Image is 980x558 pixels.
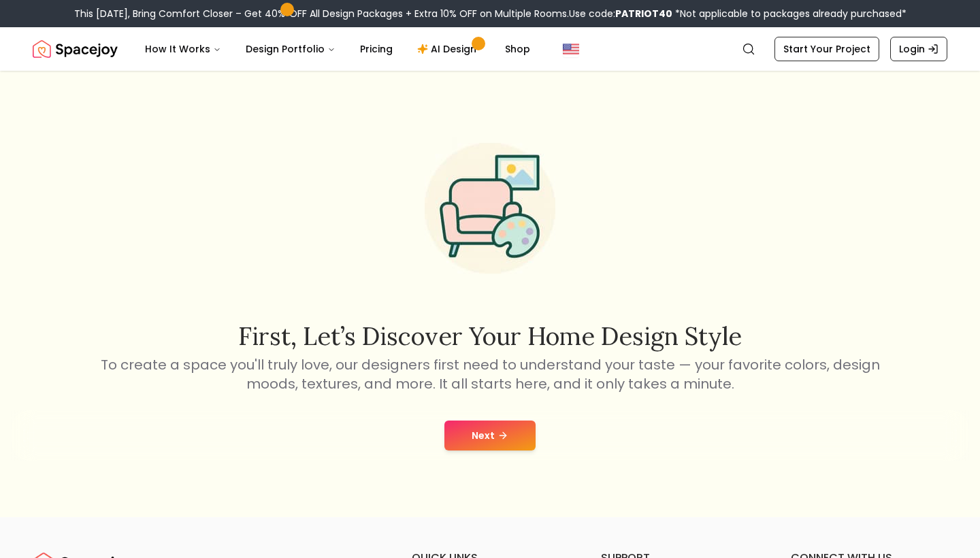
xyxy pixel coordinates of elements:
[563,41,579,57] img: United States
[235,35,346,63] button: Design Portfolio
[406,35,491,63] a: AI Design
[615,7,672,20] b: PATRIOT40
[134,35,541,63] nav: Main
[494,35,541,63] a: Shop
[74,7,906,20] div: This [DATE], Bring Comfort Closer – Get 40% OFF All Design Packages + Extra 10% OFF on Multiple R...
[890,37,947,61] a: Login
[774,37,879,61] a: Start Your Project
[98,355,882,393] p: To create a space you'll truly love, our designers first need to understand your taste — your fav...
[672,7,906,20] span: *Not applicable to packages already purchased*
[569,7,672,20] span: Use code:
[33,35,118,63] img: Spacejoy Logo
[33,35,118,63] a: Spacejoy
[33,27,947,71] nav: Global
[98,323,882,350] h2: First, let’s discover your home design style
[349,35,404,63] a: Pricing
[134,35,232,63] button: How It Works
[403,121,577,295] img: Start Style Quiz Illustration
[444,421,536,450] button: Next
